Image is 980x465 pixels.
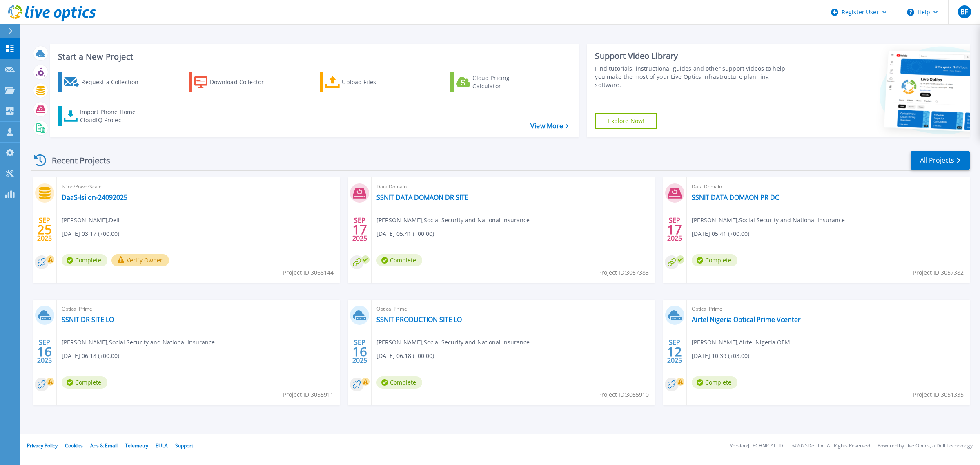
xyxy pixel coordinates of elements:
[90,442,118,449] a: Ads & Email
[667,337,682,367] div: SEP 2025
[595,51,792,61] div: Support Video Library
[692,315,801,324] a: Airtel Nigeria Optical Prime Vcenter
[58,72,149,92] a: Request a Collection
[376,229,434,238] span: [DATE] 05:41 (+00:00)
[376,376,422,389] span: Complete
[342,74,407,90] div: Upload Files
[692,193,779,201] a: SSNIT DATA DOMAON PR DC
[960,9,968,15] span: BF
[62,182,335,191] span: Isilon/PowerScale
[283,268,334,277] span: Project ID: 3068144
[37,348,52,355] span: 16
[913,268,964,277] span: Project ID: 3057382
[175,442,193,449] a: Support
[878,443,973,449] li: Powered by Live Optics, a Dell Technology
[376,193,468,201] a: SSNIT DATA DOMAON DR SITE
[62,315,114,324] a: SSNIT DR SITE LO
[62,216,120,225] span: [PERSON_NAME] , Dell
[27,442,58,449] a: Privacy Policy
[692,338,790,347] span: [PERSON_NAME] , Airtel Nigeria OEM
[80,108,144,124] div: Import Phone Home CloudIQ Project
[911,151,970,170] a: All Projects
[792,443,870,449] li: © 2025 Dell Inc. All Rights Reserved
[31,150,121,170] div: Recent Projects
[595,65,792,89] div: Find tutorials, instructional guides and other support videos to help you make the most of your L...
[692,182,965,191] span: Data Domain
[730,443,785,449] li: Version: [TECHNICAL_ID]
[530,122,568,130] a: View More
[62,304,335,313] span: Optical Prime
[376,182,650,191] span: Data Domain
[62,376,107,389] span: Complete
[913,390,964,399] span: Project ID: 3051335
[352,348,367,355] span: 16
[692,254,737,266] span: Complete
[81,74,147,90] div: Request a Collection
[692,351,749,360] span: [DATE] 10:39 (+03:00)
[352,226,367,233] span: 17
[37,337,52,367] div: SEP 2025
[598,390,649,399] span: Project ID: 3055910
[450,72,541,92] a: Cloud Pricing Calculator
[352,215,367,244] div: SEP 2025
[667,215,682,244] div: SEP 2025
[37,215,52,244] div: SEP 2025
[189,72,280,92] a: Download Collector
[37,226,52,233] span: 25
[62,254,107,266] span: Complete
[472,74,538,90] div: Cloud Pricing Calculator
[62,229,119,238] span: [DATE] 03:17 (+00:00)
[376,315,462,324] a: SSNIT PRODUCTION SITE LO
[692,229,749,238] span: [DATE] 05:41 (+00:00)
[58,52,568,61] h3: Start a New Project
[692,376,737,389] span: Complete
[352,337,367,367] div: SEP 2025
[595,113,657,129] a: Explore Now!
[692,216,845,225] span: [PERSON_NAME] , Social Security and National Insurance
[667,226,682,233] span: 17
[667,348,682,355] span: 12
[376,351,434,360] span: [DATE] 06:18 (+00:00)
[376,338,530,347] span: [PERSON_NAME] , Social Security and National Insurance
[692,304,965,313] span: Optical Prime
[283,390,334,399] span: Project ID: 3055911
[598,268,649,277] span: Project ID: 3057383
[210,74,275,90] div: Download Collector
[376,216,530,225] span: [PERSON_NAME] , Social Security and National Insurance
[62,351,119,360] span: [DATE] 06:18 (+00:00)
[376,254,422,266] span: Complete
[62,338,215,347] span: [PERSON_NAME] , Social Security and National Insurance
[111,254,169,266] button: Verify Owner
[65,442,83,449] a: Cookies
[62,193,127,201] a: DaaS-Isilon-24092025
[125,442,148,449] a: Telemetry
[320,72,411,92] a: Upload Files
[156,442,168,449] a: EULA
[376,304,650,313] span: Optical Prime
